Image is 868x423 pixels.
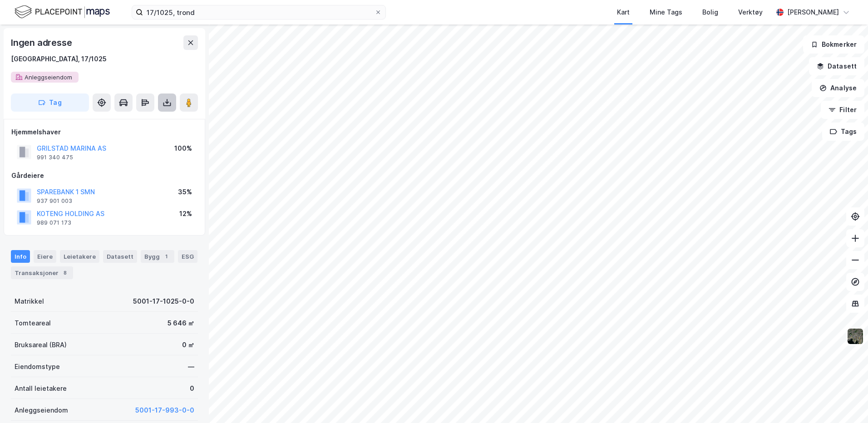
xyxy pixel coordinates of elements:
div: Info [11,250,30,263]
input: Søk på adresse, matrikkel, gårdeiere, leietakere eller personer [143,5,375,19]
div: ESG [178,250,197,263]
img: logo.f888ab2527a4732fd821a326f86c7f29.svg [15,4,110,20]
div: Verktøy [738,7,763,18]
div: Hjemmelshaver [11,127,197,138]
div: 35% [178,187,192,197]
div: 12% [179,208,192,219]
div: 989 071 173 [37,219,71,226]
div: Mine Tags [650,7,682,18]
div: Eiere [34,250,56,263]
div: 0 [190,383,194,394]
div: Matrikkel [15,296,44,307]
div: Antall leietakere [15,383,67,394]
div: Eiendomstype [15,361,60,372]
div: Bolig [702,7,718,18]
div: 8 [60,268,69,277]
div: 1 [162,252,171,261]
button: Tags [822,123,864,141]
div: Tomteareal [15,318,51,329]
div: Datasett [103,250,137,263]
div: Gårdeiere [11,170,197,181]
button: Bokmerker [803,35,864,54]
div: Anleggseiendom [15,405,68,416]
button: Tag [11,93,89,112]
div: 5 646 ㎡ [168,318,194,329]
button: Filter [821,101,864,119]
div: Kart [617,7,630,18]
img: 9k= [847,328,864,345]
div: Bruksareal (BRA) [15,339,67,350]
div: [PERSON_NAME] [787,7,839,18]
div: — [188,361,194,372]
div: 0 ㎡ [182,339,194,350]
div: Leietakere [60,250,99,263]
iframe: Chat Widget [823,379,868,423]
div: 100% [174,143,192,154]
div: Transaksjoner [11,266,73,279]
div: [GEOGRAPHIC_DATA], 17/1025 [11,54,107,64]
div: 937 901 003 [37,197,72,205]
div: Bygg [141,250,174,263]
div: Ingen adresse [11,35,74,50]
button: Datasett [809,57,864,75]
div: 5001-17-1025-0-0 [133,296,194,307]
div: 991 340 475 [37,154,73,161]
button: 5001-17-993-0-0 [135,405,194,416]
button: Analyse [812,79,864,97]
div: Kontrollprogram for chat [823,379,868,423]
